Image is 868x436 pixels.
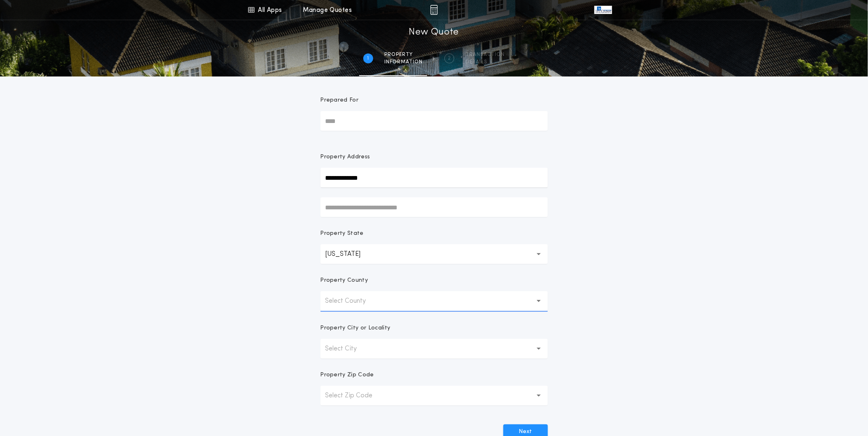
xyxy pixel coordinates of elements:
button: Select City [321,339,548,359]
span: Property [385,51,423,58]
button: Select County [321,291,548,311]
button: [US_STATE] [321,244,548,264]
span: details [466,59,505,65]
input: Prepared For [321,111,548,131]
h2: 1 [367,55,369,62]
h2: 2 [448,55,451,62]
p: Property County [321,276,368,285]
p: Property State [321,230,364,238]
h1: New Quote [409,26,459,39]
p: Select City [325,344,370,354]
p: Select County [325,296,379,306]
span: Transaction [466,51,505,58]
p: [US_STATE] [325,249,374,259]
p: Property Address [321,153,548,161]
p: Prepared For [321,96,359,104]
img: img [430,5,438,15]
span: information [385,59,423,65]
button: Select Zip Code [321,386,548,406]
p: Property City or Locality [321,324,391,332]
p: Select Zip Code [325,391,386,401]
p: Property Zip Code [321,371,374,379]
img: vs-icon [594,6,612,14]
